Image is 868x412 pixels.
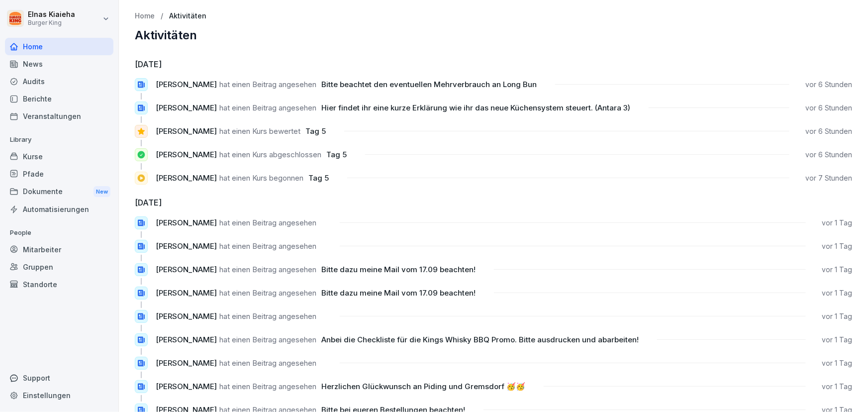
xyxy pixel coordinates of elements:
[5,55,113,73] a: News
[321,382,525,391] span: Herzlichen Glückwunsch an Piding und Gremsdorf 🥳🥳
[219,288,316,298] span: hat einen Beitrag angesehen
[822,358,852,368] p: vor 1 Tag
[5,258,113,276] a: Gruppen
[308,173,329,183] span: Tag 5
[5,276,113,293] a: Standorte
[161,12,163,20] p: /
[135,58,852,70] h6: [DATE]
[822,335,852,345] p: vor 1 Tag
[5,183,113,201] div: Dokumente
[219,150,321,159] span: hat einen Kurs abgeschlossen
[5,369,113,387] div: Support
[135,197,852,208] h6: [DATE]
[219,358,316,368] span: hat einen Beitrag angesehen
[5,183,113,201] a: DokumenteNew
[156,335,217,344] span: [PERSON_NAME]
[822,288,852,298] p: vor 1 Tag
[135,28,852,42] h2: Aktivitäten
[5,148,113,165] a: Kurse
[805,80,852,90] p: vor 6 Stunden
[156,358,217,368] span: [PERSON_NAME]
[156,103,217,112] span: [PERSON_NAME]
[822,218,852,228] p: vor 1 Tag
[5,73,113,90] a: Audits
[156,241,217,251] span: [PERSON_NAME]
[219,80,316,89] span: hat einen Beitrag angesehen
[219,265,316,274] span: hat einen Beitrag angesehen
[219,103,316,112] span: hat einen Beitrag angesehen
[156,311,217,321] span: [PERSON_NAME]
[156,265,217,274] span: [PERSON_NAME]
[156,173,217,183] span: [PERSON_NAME]
[321,288,476,298] span: Bitte dazu meine Mail vom 17.09 beachten!
[822,265,852,275] p: vor 1 Tag
[5,165,113,183] a: Pfade
[321,335,639,344] span: Anbei die Checkliste für die Kings Whisky BBQ Promo. Bitte ausdrucken und abarbeiten!
[5,90,113,107] a: Berichte
[5,38,113,55] a: Home
[805,173,852,183] p: vor 7 Stunden
[28,10,75,19] p: Elnas Kiaieha
[321,265,476,274] span: Bitte dazu meine Mail vom 17.09 beachten!
[156,288,217,298] span: [PERSON_NAME]
[321,103,630,112] span: Hier findet ihr eine kurze Erklärung wie ihr das neue Küchensystem steuert. (Antara 3)
[219,173,303,183] span: hat einen Kurs begonnen
[805,150,852,160] p: vor 6 Stunden
[805,103,852,113] p: vor 6 Stunden
[28,19,75,26] p: Burger King
[822,241,852,251] p: vor 1 Tag
[5,132,113,148] p: Library
[5,241,113,258] a: Mitarbeiter
[219,335,316,344] span: hat einen Beitrag angesehen
[822,311,852,321] p: vor 1 Tag
[156,150,217,159] span: [PERSON_NAME]
[156,126,217,136] span: [PERSON_NAME]
[5,387,113,404] a: Einstellungen
[326,150,347,159] span: Tag 5
[5,225,113,241] p: People
[156,80,217,89] span: [PERSON_NAME]
[305,126,326,136] span: Tag 5
[219,218,316,227] span: hat einen Beitrag angesehen
[321,80,537,89] span: Bitte beachtet den eventuellen Mehrverbrauch an Long Bun
[822,382,852,392] p: vor 1 Tag
[5,201,113,218] a: Automatisierungen
[156,382,217,391] span: [PERSON_NAME]
[169,12,206,20] a: Aktivitäten
[219,311,316,321] span: hat einen Beitrag angesehen
[219,126,300,136] span: hat einen Kurs bewertet
[94,186,110,198] div: New
[805,126,852,136] p: vor 6 Stunden
[156,218,217,227] span: [PERSON_NAME]
[219,241,316,251] span: hat einen Beitrag angesehen
[135,12,155,20] a: Home
[219,382,316,391] span: hat einen Beitrag angesehen
[5,107,113,125] a: Veranstaltungen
